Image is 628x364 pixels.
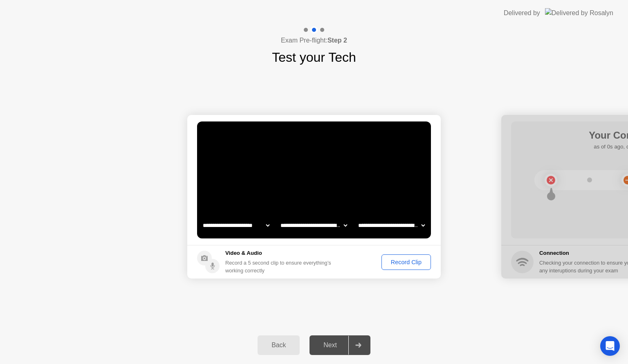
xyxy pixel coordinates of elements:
[201,217,271,234] select: Available cameras
[225,259,334,274] div: Record a 5 second clip to ensure everything’s working correctly
[312,342,348,349] div: Next
[279,217,349,234] select: Available speakers
[258,335,300,355] button: Back
[225,249,334,257] h5: Video & Audio
[600,336,620,356] div: Open Intercom Messenger
[504,8,540,18] div: Delivered by
[384,259,428,265] div: Record Clip
[272,47,356,67] h1: Test your Tech
[545,8,613,18] img: Delivered by Rosalyn
[310,335,370,355] button: Next
[327,37,347,44] b: Step 2
[381,254,431,270] button: Record Clip
[260,342,297,349] div: Back
[357,217,426,234] select: Available microphones
[281,36,347,45] h4: Exam Pre-flight:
